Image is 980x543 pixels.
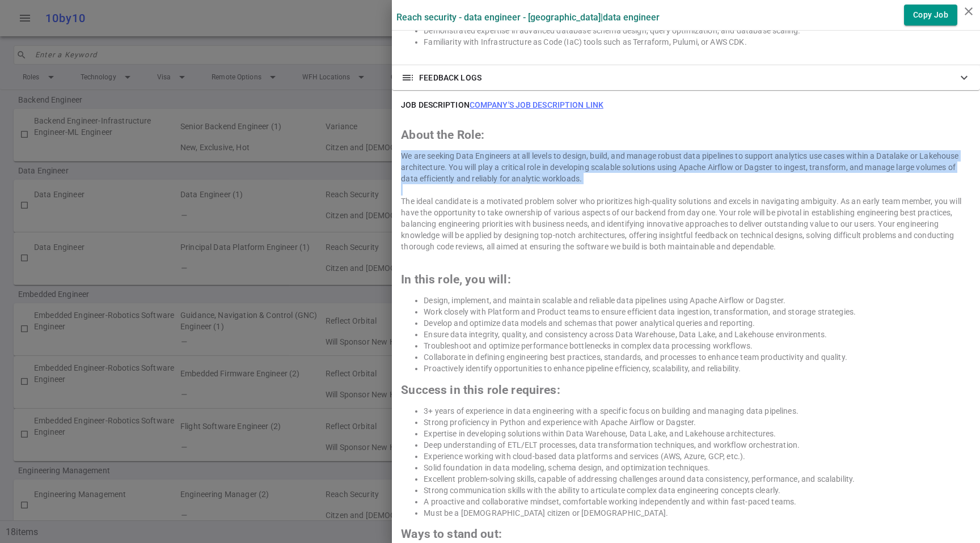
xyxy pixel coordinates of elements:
span: FEEDBACK LOGS [419,72,481,83]
a: Company's job description link [470,100,603,109]
li: Solid foundation in data modeling, schema design, and optimization techniques. [424,462,971,473]
li: Ensure data integrity, quality, and consistency across Data Warehouse, Data Lake, and Lakehouse e... [424,329,971,340]
li: Experience working with cloud-based data platforms and services (AWS, Azure, GCP, etc.). [424,451,971,462]
li: Develop and optimize data models and schemas that power analytical queries and reporting. [424,317,971,329]
li: A proactive and collaborative mindset, comfortable working independently and within fast-paced te... [424,496,971,507]
div: We are seeking Data Engineers at all levels to design, build, and manage robust data pipelines to... [401,150,971,184]
li: Familiarity with Infrastructure as Code (IaC) tools such as Terraform, Pulumi, or AWS CDK. [424,36,971,48]
li: Strong proficiency in Python and experience with Apache Airflow or Dagster. [424,417,971,428]
li: Design, implement, and maintain scalable and reliable data pipelines using Apache Airflow or Dags... [424,295,971,306]
i: close [962,5,975,18]
li: Expertise in developing solutions within Data Warehouse, Data Lake, and Lakehouse architectures. [424,428,971,439]
h2: In this role, you will: [401,274,971,285]
li: Must be a [DEMOGRAPHIC_DATA] citizen or [DEMOGRAPHIC_DATA]. [424,507,971,519]
li: Strong communication skills with the ability to articulate complex data engineering concepts clea... [424,485,971,496]
h2: Success in this role requires: [401,384,971,396]
div: The ideal candidate is a motivated problem solver who prioritizes high-quality solutions and exce... [401,196,971,252]
li: Proactively identify opportunities to enhance pipeline efficiency, scalability, and reliability. [424,363,971,374]
button: Copy Job [904,5,957,26]
h2: About the Role: [401,129,971,141]
li: Troubleshoot and optimize performance bottlenecks in complex data processing workflows. [424,340,971,351]
li: Collaborate in defining engineering best practices, standards, and processes to enhance team prod... [424,351,971,363]
li: Excellent problem-solving skills, capable of addressing challenges around data consistency, perfo... [424,473,971,485]
span: toc [401,71,415,84]
li: Work closely with Platform and Product teams to ensure efficient data ingestion, transformation, ... [424,306,971,317]
li: Deep understanding of ETL/ELT processes, data transformation techniques, and workflow orchestration. [424,439,971,451]
h2: Ways to stand out: [401,528,971,540]
li: 3+ years of experience in data engineering with a specific focus on building and managing data pi... [424,405,971,417]
div: FEEDBACK LOGS [392,65,980,90]
label: Reach Security - Data Engineer - [GEOGRAPHIC_DATA] | Data Engineer [396,12,660,23]
span: expand_more [957,71,971,84]
h6: JOB DESCRIPTION [401,99,603,111]
li: Demonstrated expertise in advanced database schema design, query optimization, and database scaling. [424,25,971,36]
